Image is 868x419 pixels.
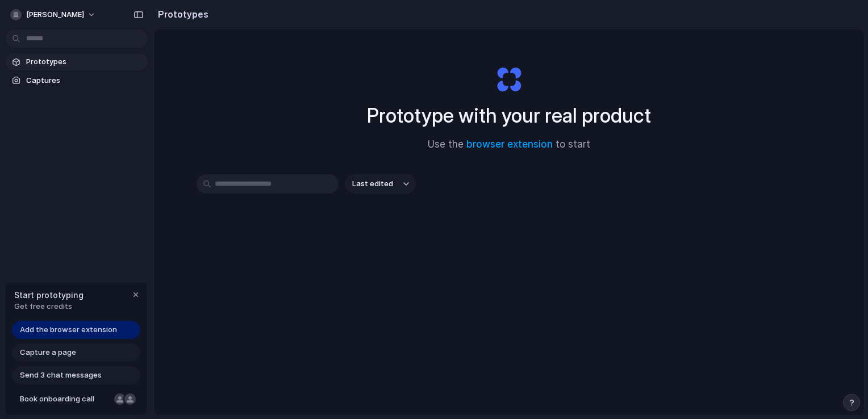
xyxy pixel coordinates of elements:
[6,6,102,24] button: [PERSON_NAME]
[26,56,143,68] span: Prototypes
[26,75,143,86] span: Captures
[14,301,84,312] span: Get free credits
[466,139,553,150] a: browser extension
[428,137,590,152] span: Use the to start
[20,324,117,336] span: Add the browser extension
[367,100,651,131] h1: Prototype with your real product
[20,370,102,381] span: Send 3 chat messages
[352,178,393,190] span: Last edited
[12,321,140,339] a: Add the browser extension
[345,174,416,194] button: Last edited
[6,53,148,70] a: Prototypes
[14,289,84,301] span: Start prototyping
[113,392,127,406] div: Nicole Kubica
[20,393,110,405] span: Book onboarding call
[153,7,208,21] h2: Prototypes
[12,390,140,408] a: Book onboarding call
[6,72,148,89] a: Captures
[26,9,84,20] span: [PERSON_NAME]
[20,347,76,358] span: Capture a page
[123,392,137,406] div: Christian Iacullo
